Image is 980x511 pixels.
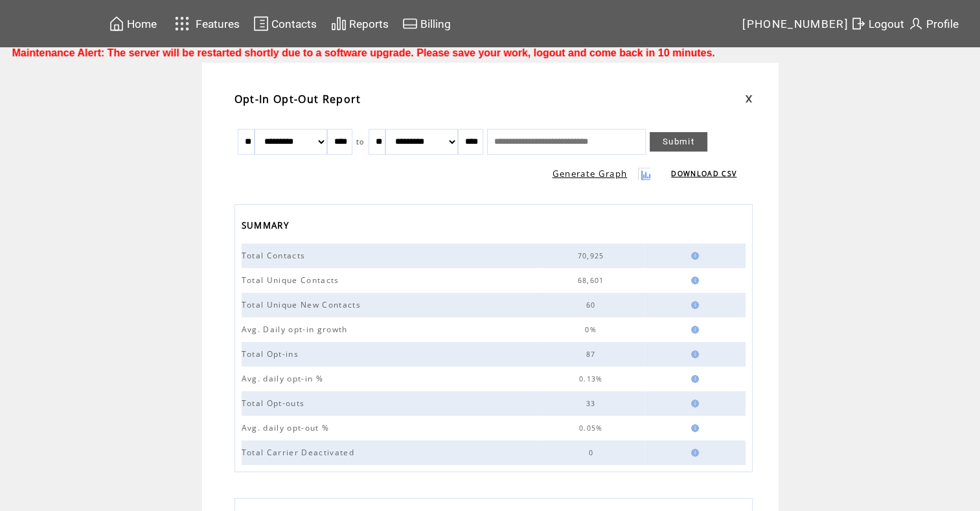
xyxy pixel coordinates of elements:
[586,301,599,310] span: 60
[687,350,699,358] img: help.gif
[869,17,904,30] span: Logout
[171,13,194,34] img: features.svg
[420,17,451,30] span: Billing
[242,373,326,384] span: Avg. daily opt-in %
[742,17,849,30] span: [PHONE_NUMBER]
[650,132,707,152] a: Submit
[687,449,699,457] img: help.gif
[687,375,699,383] img: help.gif
[687,424,699,432] img: help.gif
[271,17,317,30] span: Contacts
[906,14,961,34] a: Profile
[109,16,124,32] img: home.svg
[253,16,269,32] img: contacts.svg
[400,14,453,34] a: Billing
[585,325,600,334] span: 0%
[169,11,242,36] a: Features
[553,168,628,179] a: Generate Graph
[356,137,365,146] span: to
[242,422,333,433] span: Avg. daily opt-out %
[242,216,292,238] span: SUMMARY
[908,16,924,32] img: profile.svg
[687,277,699,284] img: help.gif
[331,16,347,32] img: chart.svg
[242,299,364,310] span: Total Unique New Contacts
[242,447,358,458] span: Total Carrier Deactivated
[588,448,596,457] span: 0
[242,398,308,409] span: Total Opt-outs
[687,400,699,407] img: help.gif
[234,92,361,106] span: Opt-In Opt-Out Report
[850,16,866,32] img: exit.svg
[242,250,309,261] span: Total Contacts
[849,14,906,34] a: Logout
[578,276,608,285] span: 68,601
[242,275,343,286] span: Total Unique Contacts
[242,348,302,359] span: Total Opt-ins
[687,326,699,334] img: help.gif
[586,399,599,408] span: 33
[329,14,391,34] a: Reports
[579,424,606,433] span: 0.05%
[251,14,319,34] a: Contacts
[578,251,608,260] span: 70,925
[926,17,959,30] span: Profile
[579,374,606,383] span: 0.13%
[107,14,159,34] a: Home
[687,252,699,260] img: help.gif
[687,301,699,309] img: help.gif
[349,17,389,30] span: Reports
[671,169,736,178] a: DOWNLOAD CSV
[586,350,599,359] span: 87
[127,17,157,30] span: Home
[402,16,418,32] img: creidtcard.svg
[196,17,240,30] span: Features
[242,324,351,335] span: Avg. Daily opt-in growth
